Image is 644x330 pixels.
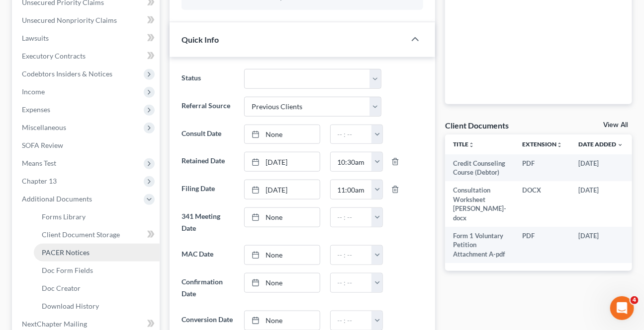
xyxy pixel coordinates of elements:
span: Means Test [22,159,56,167]
span: Forms Library [42,212,86,221]
label: Referral Source [177,97,240,117]
td: [DATE] [570,181,631,227]
span: PACER Notices [42,248,90,257]
span: Codebtors Insiders & Notices [22,69,112,78]
span: SOFA Review [22,141,63,149]
a: Doc Creator [34,279,160,297]
span: Unsecured Nonpriority Claims [22,16,117,24]
a: Lawsuits [14,29,160,47]
input: -- : -- [331,208,372,227]
span: 4 [631,296,639,304]
span: Doc Form Fields [42,266,93,274]
td: [DATE] [570,154,631,182]
label: 341 Meeting Date [177,207,240,237]
td: DOCX [514,181,570,227]
a: [DATE] [245,180,319,199]
input: -- : -- [331,152,372,171]
a: None [245,125,319,144]
a: None [245,311,319,330]
span: Doc Creator [42,284,81,292]
td: Form 1 Voluntary Petition Attachment A-pdf [445,227,514,263]
a: None [245,273,319,292]
span: Expenses [22,105,50,114]
td: Consultation Worksheet [PERSON_NAME]-docx [445,181,514,227]
span: Client Document Storage [42,230,120,239]
i: expand_more [617,142,623,148]
iframe: Intercom live chat [610,296,634,320]
input: -- : -- [331,311,372,330]
a: Download History [34,297,160,315]
a: View All [603,122,628,129]
span: Quick Info [182,35,219,44]
td: [DATE] [570,227,631,263]
span: Chapter 13 [22,177,57,185]
a: Titleunfold_more [453,140,474,148]
span: Executory Contracts [22,52,86,60]
span: Miscellaneous [22,123,66,132]
a: Forms Library [34,208,160,226]
a: [DATE] [245,152,319,171]
a: None [245,246,319,264]
label: Confirmation Date [177,273,240,303]
input: -- : -- [331,273,372,292]
label: Filing Date [177,180,240,199]
label: Status [177,69,240,89]
a: Date Added expand_more [578,140,623,148]
a: PACER Notices [34,244,160,262]
td: PDF [514,227,570,263]
i: unfold_more [556,142,562,148]
a: Extensionunfold_more [522,140,562,148]
span: Download History [42,302,99,310]
span: Lawsuits [22,34,49,42]
td: PDF [514,154,570,182]
span: Income [22,87,45,96]
i: unfold_more [468,142,474,148]
a: Executory Contracts [14,47,160,65]
a: Doc Form Fields [34,262,160,279]
a: Client Document Storage [34,226,160,244]
input: -- : -- [331,125,372,144]
label: MAC Date [177,245,240,265]
input: -- : -- [331,180,372,199]
span: NextChapter Mailing [22,320,87,328]
label: Retained Date [177,152,240,172]
label: Consult Date [177,125,240,144]
a: None [245,208,319,227]
span: Additional Documents [22,195,92,203]
input: -- : -- [331,246,372,264]
td: Credit Counseling Course (Debtor) [445,154,514,182]
a: Unsecured Nonpriority Claims [14,11,160,29]
div: Client Documents [445,120,509,131]
a: SOFA Review [14,136,160,154]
